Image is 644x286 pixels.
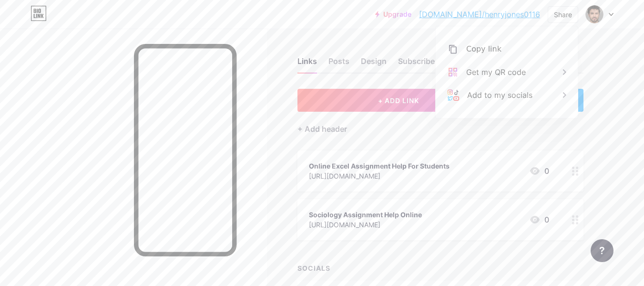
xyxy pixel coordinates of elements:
div: 0 [529,165,549,177]
div: [URL][DOMAIN_NAME] [309,171,450,181]
div: Links [297,55,317,73]
div: Add to my socials [467,89,532,101]
div: Posts [328,55,349,73]
a: Upgrade [375,11,411,18]
div: Share [554,10,572,20]
div: SOCIALS [297,263,583,273]
div: Online Excel Assignment Help For Students [309,161,450,171]
div: Subscribers [398,55,455,73]
div: Copy link [466,43,501,55]
div: Design [361,55,387,73]
a: [DOMAIN_NAME]/henryjones0116 [419,9,540,20]
span: + ADD LINK [378,96,419,105]
div: 0 [529,214,549,225]
img: henryjones0116 [585,5,603,23]
div: Sociology Assignment Help Online [309,210,422,220]
div: + Add header [297,123,347,135]
div: Get my QR code [466,66,526,78]
button: + ADD LINK [297,89,500,112]
div: [URL][DOMAIN_NAME] [309,220,422,230]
